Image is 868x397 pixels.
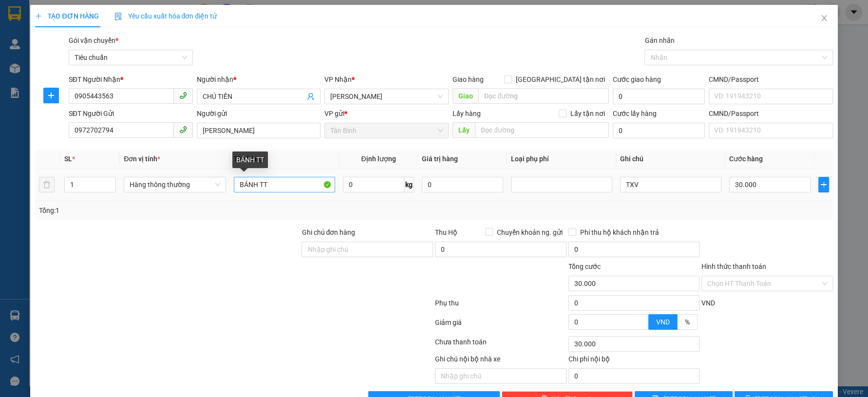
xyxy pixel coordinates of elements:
[39,177,55,192] button: delete
[232,151,268,168] div: BÁNH TT
[43,88,59,103] button: plus
[701,263,766,270] label: Hình thức thanh toán
[685,318,690,326] span: %
[818,177,829,192] button: plus
[44,92,58,99] span: plus
[330,89,443,104] span: Cư Kuin
[613,89,705,104] input: Cước giao hàng
[39,205,335,216] div: Tổng: 1
[820,14,828,22] span: close
[729,155,763,163] span: Cước hàng
[613,110,657,117] label: Cước lấy hàng
[422,177,503,192] input: 0
[124,155,160,163] span: Đơn vị tính
[114,12,217,20] span: Yêu cầu xuất hóa đơn điện tử
[453,76,484,83] span: Giao hàng
[568,354,700,368] div: Chi phí nội bộ
[330,123,443,138] span: Tân Bình
[35,12,98,20] span: TẠO ĐƠN HÀNG
[361,155,396,163] span: Định lượng
[613,123,705,138] input: Cước lấy hàng
[69,108,193,119] div: SĐT Người Gửi
[811,5,838,32] button: Close
[620,177,721,192] input: Ghi Chú
[35,13,42,19] span: plus
[566,108,609,119] span: Lấy tận nơi
[453,110,481,117] span: Lấy hàng
[324,76,352,83] span: VP Nhận
[404,177,414,192] span: kg
[234,177,335,192] input: VD: Bàn, Ghế
[434,337,567,354] div: Chưa thanh toán
[453,88,478,104] span: Giao
[435,354,566,368] div: Ghi chú nội bộ nhà xe
[64,155,72,163] span: SL
[302,242,433,257] input: Ghi chú đơn hàng
[507,150,616,169] th: Loại phụ phí
[512,74,609,85] span: [GEOGRAPHIC_DATA] tận nơi
[75,50,187,65] span: Tiêu chuẩn
[179,92,187,99] span: phone
[434,317,567,334] div: Giảm giá
[493,227,566,238] span: Chuyển khoản ng. gửi
[324,108,449,119] div: VP gửi
[435,368,566,384] input: Nhập ghi chú
[478,88,609,104] input: Dọc đường
[302,228,355,236] label: Ghi chú đơn hàng
[434,298,567,315] div: Phụ thu
[616,150,725,169] th: Ghi chú
[197,108,321,119] div: Người gửi
[114,13,122,20] img: icon
[453,122,475,138] span: Lấy
[701,299,715,307] span: VND
[644,37,674,44] label: Gán nhãn
[307,93,315,100] span: user-add
[179,126,187,133] span: phone
[197,74,321,85] div: Người nhận
[709,108,833,119] div: CMND/Passport
[422,155,458,163] span: Giá trị hàng
[613,76,661,83] label: Cước giao hàng
[69,74,193,85] div: SĐT Người Nhận
[656,318,670,326] span: VND
[568,263,601,270] span: Tổng cước
[709,74,833,85] div: CMND/Passport
[475,122,609,138] input: Dọc đường
[576,227,663,238] span: Phí thu hộ khách nhận trả
[819,181,829,189] span: plus
[130,177,220,192] span: Hàng thông thường
[69,37,118,44] span: Gói vận chuyển
[435,228,457,236] span: Thu Hộ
